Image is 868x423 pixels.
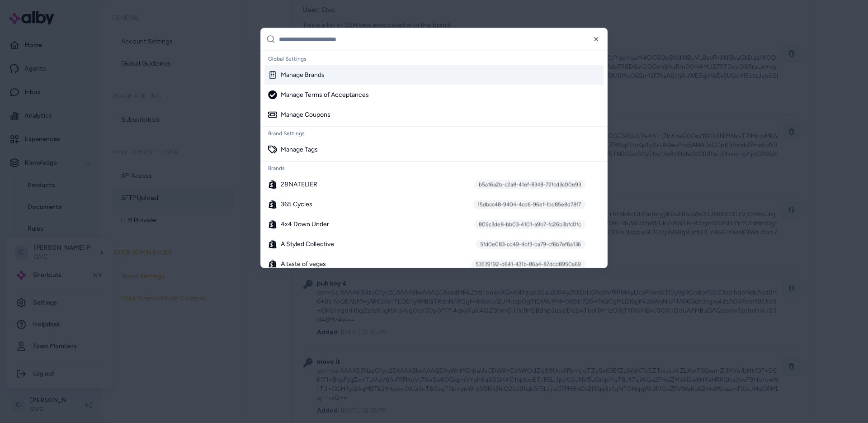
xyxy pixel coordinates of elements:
[281,260,326,269] span: A taste of vegas
[268,90,369,100] div: Manage Terms of Acceptances
[281,220,329,229] span: 4x4 Down Under
[473,200,585,209] div: 15dbcc48-9404-4cd6-96ef-fbd85e8d78f7
[281,240,334,249] span: A Styled Collective
[281,180,317,189] span: 28NATELIER
[474,220,585,229] div: 809c3de8-bb03-4101-a9b7-fc26b3bfc0fc
[268,110,330,119] div: Manage Coupons
[264,162,604,175] div: Brands
[281,200,312,209] span: 365 Cycles
[264,127,604,140] div: Brand Settings
[476,240,585,249] div: 5fd0e083-cd49-4bf3-ba79-cf6b7ef6a136
[268,145,318,154] div: Manage Tags
[268,71,325,80] div: Manage Brands
[474,180,585,189] div: b5a16a2b-c2a8-41ef-8348-72fcd3c00e93
[264,52,604,65] div: Global Settings
[471,260,585,269] div: 53539192-d641-431b-86a4-87ddd8950a69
